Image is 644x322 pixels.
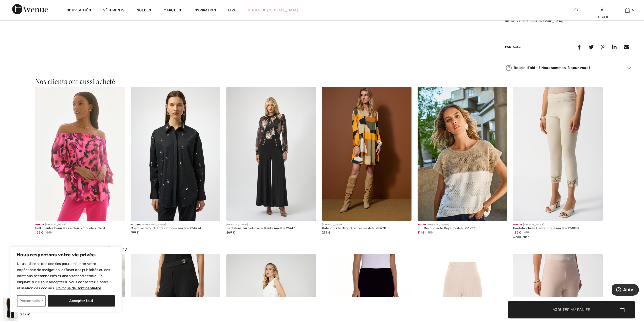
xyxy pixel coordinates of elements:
a: 5 [615,7,640,13]
a: Vêtements [103,8,125,13]
button: Accepter tout [48,295,115,307]
div: Chemise Décontractée Brodée modèle 254924 [131,227,220,230]
span: Ajouter au panier [553,307,591,312]
div: [PERSON_NAME] [418,223,507,227]
span: 162 € [35,231,44,234]
img: Mes infos [600,7,604,13]
button: Ajouter au panier [508,301,635,318]
img: Chemise Décontractée Brodée modèle 254924 [131,87,220,221]
a: Politique de Confidentialité [56,286,101,291]
span: Solde [35,223,44,226]
span: Solde [513,223,522,226]
img: Arrow2.svg [627,67,631,69]
div: Pantalon Taille Haute Brodé modèle 251053 [513,227,603,230]
img: Pantalon &Eacute;vas&eacute; Formel mod&egrave;le 254120 [3,298,18,321]
div: [PERSON_NAME] [322,223,412,227]
div: [PERSON_NAME] [131,223,220,227]
img: Robe Courte Décontractée modèle 253218 [322,87,412,221]
span: 111 € [418,231,425,234]
span: Solde [418,223,426,226]
span: Inspiration [193,8,216,13]
img: Pantalons Formels Taille Haute modèle 254178 [226,87,316,221]
div: Nous respectons votre vie privée. [10,246,122,312]
span: 249 [46,230,52,235]
h3: Nos clients ont aussi acheté [35,78,609,85]
div: Pull Épaules Dénudées à Fleurs modèle 251784 [35,227,125,230]
span: 6 Couleurs [513,236,529,239]
div: Pull Décontracté Rayé modèle 251927 [418,227,507,230]
a: Nouveautés [66,8,91,13]
a: Live [228,8,236,13]
iframe: Ouvre un widget dans lequel vous pouvez trouver plus d’informations [612,284,639,297]
div: Fabriqué au [GEOGRAPHIC_DATA] [505,19,563,24]
div: Robe Courte Décontractée modèle 253218 [322,227,412,230]
span: Partagez [505,45,521,49]
span: Nouveau [131,223,144,226]
a: Robes de [MEDICAL_DATA] [248,8,298,13]
img: Pull Décontracté Rayé modèle 251927 [418,87,507,221]
h3: Nous pensons que vous aimerez [35,245,609,252]
div: [PERSON_NAME] [226,223,316,227]
div: [PERSON_NAME] [513,223,603,227]
div: Besoin d'aide ? Nous sommes là pour vous ! [505,64,632,72]
div: EULALIE [589,14,614,20]
div: [PERSON_NAME] [35,223,125,227]
a: Se connecter [600,8,604,12]
img: Mon panier [625,7,630,13]
span: 239 € [20,312,30,316]
span: 179 [524,230,529,235]
span: 269 € [226,231,235,234]
img: Bag.svg [620,307,624,312]
span: 125 € [513,231,522,234]
span: 199 € [131,231,139,234]
a: Marques [164,8,181,13]
img: Pull Épaules Dénudées à Fleurs modèle 251784 [35,87,125,221]
span: 299 € [322,231,331,234]
img: recherche [575,7,579,13]
img: 1ère Avenue [12,4,48,14]
a: Soldes [137,8,151,13]
span: 5 [632,8,634,12]
p: Nous utilisons des cookies pour améliorer votre expérience de navigation, diffuser des publicités... [17,261,115,291]
span: 159 [428,230,433,235]
img: Pantalon Taille Haute Brodé modèle 251053 [513,87,603,221]
div: Pantalons Formels Taille Haute modèle 254178 [226,227,316,230]
p: Nous respectons votre vie privée. [17,252,115,258]
button: Personnaliser [17,295,46,307]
